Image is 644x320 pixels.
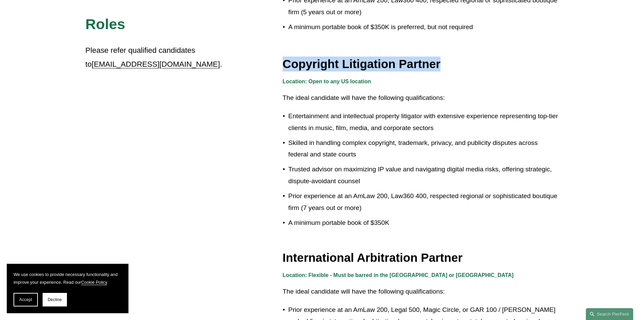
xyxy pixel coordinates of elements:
p: The ideal candidate will have the following qualifications: [283,92,559,104]
a: Search this site [586,308,633,320]
span: Roles [86,16,125,32]
p: A minimum portable book of $350K is preferred, but not required [288,21,559,33]
p: We use cookies to provide necessary functionality and improve your experience. Read our . [14,271,122,286]
button: Accept [14,293,38,306]
p: Skilled in handling complex copyright, trademark, privacy, and publicity disputes across federal ... [288,137,559,161]
h3: International Arbitration Partner [283,250,559,265]
p: The ideal candidate will have the following qualifications: [283,286,559,298]
p: Prior experience at an AmLaw 200, Law360 400, respected regional or sophisticated boutique firm (... [288,190,559,214]
p: A minimum portable book of $350K [288,217,559,229]
span: Accept [19,297,32,302]
strong: Location: Open to any US location [283,79,371,84]
h3: Copyright Litigation Partner [283,57,559,71]
section: Cookie banner [7,264,128,313]
p: Please refer qualified candidates to . [86,44,223,71]
a: [EMAIL_ADDRESS][DOMAIN_NAME] [92,60,220,68]
button: Decline [43,293,67,306]
p: Trusted advisor on maximizing IP value and navigating digital media risks, offering strategic, di... [288,164,559,187]
a: Cookie Policy [81,280,107,285]
span: Decline [48,297,62,302]
strong: Location: Flexible - Must be barred in the [GEOGRAPHIC_DATA] or [GEOGRAPHIC_DATA] [283,272,514,278]
p: Entertainment and intellectual property litigator with extensive experience representing top-tier... [288,110,559,134]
